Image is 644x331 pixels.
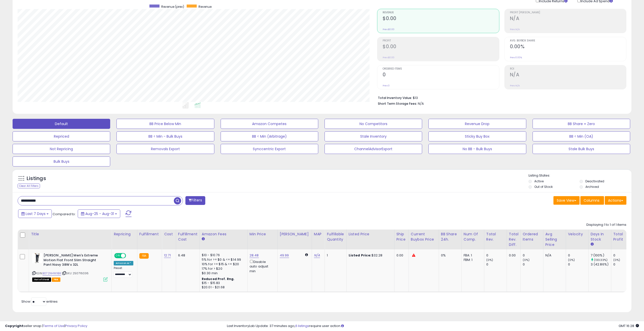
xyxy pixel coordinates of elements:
div: 6.48 [178,253,196,258]
div: 0% [441,253,458,258]
span: N/A [418,101,424,106]
div: Current Buybox Price [411,232,437,242]
div: Preset: [114,266,133,278]
span: All listings that are currently out of stock and unavailable for purchase on Amazon [32,278,51,282]
b: Short Term Storage Fees: [378,101,417,106]
b: Listed Price: [349,253,372,258]
label: Archived [585,185,599,189]
button: Aug-25 - Aug-31 [78,209,120,218]
button: Save View [553,196,580,205]
span: Last 7 Days [26,211,46,216]
h2: N/A [510,16,626,22]
span: Revenue (prev) [161,5,184,9]
label: Deactivated [585,179,604,183]
div: Total Profit [613,232,632,242]
span: Show: entries [21,299,58,304]
small: Amazon Fees. [202,237,205,241]
small: Prev: 0.00% [510,56,522,59]
div: FBM: 1 [464,258,480,262]
button: Revenue Drop [428,119,526,129]
span: Aug-25 - Aug-31 [85,211,114,216]
button: Bulk Buys [13,156,110,167]
div: $15 - $15.83 [202,281,244,285]
span: Revenue [198,5,212,9]
a: 28.48 [250,253,259,258]
button: Removals Export [116,144,214,154]
span: FBA [52,278,60,282]
div: Min Price [250,232,275,237]
button: Sticky Buy Box [428,131,526,141]
div: N/A [545,253,562,258]
div: Listed Price [349,232,392,237]
h2: $0.00 [383,44,499,50]
a: 6 listings [295,323,309,328]
div: 0 [613,262,634,267]
a: Privacy Policy [65,323,87,328]
div: 10% for >= $15 & <= $20 [202,262,244,266]
div: BB Share 24h. [441,232,459,242]
a: 49.99 [280,253,289,258]
button: Actions [605,196,626,205]
div: Fulfillment Cost [178,232,197,242]
button: Repriced [13,131,110,141]
div: Repricing [114,232,135,237]
div: Last InventoryLab Update: 37 minutes ago, require user action. [227,324,639,328]
div: Days In Stock [591,232,609,242]
label: Active [534,179,544,183]
span: Columns [584,198,599,203]
div: 0.00 [396,253,405,258]
span: Revenue [383,11,499,14]
small: Days In Stock. [591,242,594,247]
button: Default [13,119,110,129]
div: [PERSON_NAME] [280,232,310,237]
span: 2025-09-8 16:28 GMT [619,323,639,328]
button: Not Repricing [13,144,110,154]
div: 7 (100%) [591,253,611,258]
div: Avg Selling Price [545,232,564,247]
div: Amazon Fees [202,232,245,237]
div: 17% for > $20 [202,266,244,271]
span: OFF [125,254,133,258]
h2: $0.00 [383,16,499,22]
h2: 0.00% [510,44,626,50]
div: FBA: 1 [464,253,480,258]
div: Total Rev. Diff. [509,232,518,247]
button: BB < Min (OA) [533,131,630,141]
b: [PERSON_NAME] Men's Extreme Motion Flat Front Slim Straight Pant Navy 38W x 32L [44,253,105,268]
span: ROI [510,68,626,70]
small: Prev: N/A [510,28,520,31]
span: ON [115,254,121,258]
button: ChannelAdvisorExport [325,144,422,154]
div: Total Rev. [486,232,505,242]
div: Ship Price [396,232,407,242]
button: BB < Min - Bulk Buys [116,131,214,141]
a: B072NHWXBK [43,271,61,275]
div: $10 - $10.76 [202,253,244,257]
small: (133.33%) [594,258,608,262]
button: Last 7 Days [18,209,52,218]
span: Profit [PERSON_NAME] [510,11,626,14]
div: 0 [613,253,634,258]
small: (0%) [486,258,493,262]
div: 0 [568,253,588,258]
div: seller snap | | [5,324,87,328]
small: (0%) [568,258,575,262]
div: 0 [568,262,588,267]
div: 1 [327,253,342,258]
button: No Competitors [325,119,422,129]
div: $0.30 min [202,271,244,275]
div: $32.28 [349,253,390,258]
button: BB Price Below Min [116,119,214,129]
h2: 0 [383,72,499,79]
div: MAP [314,232,323,237]
p: Listing States: [529,173,631,178]
small: (0%) [613,258,620,262]
div: 0 [523,262,543,267]
div: 0.00 [509,253,517,258]
button: Columns [580,196,604,205]
b: Total Inventory Value: [378,96,412,100]
small: Prev: $0.00 [383,28,394,31]
strong: Copyright [5,323,23,328]
h5: Listings [27,175,46,182]
div: Clear All Filters [18,184,40,188]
